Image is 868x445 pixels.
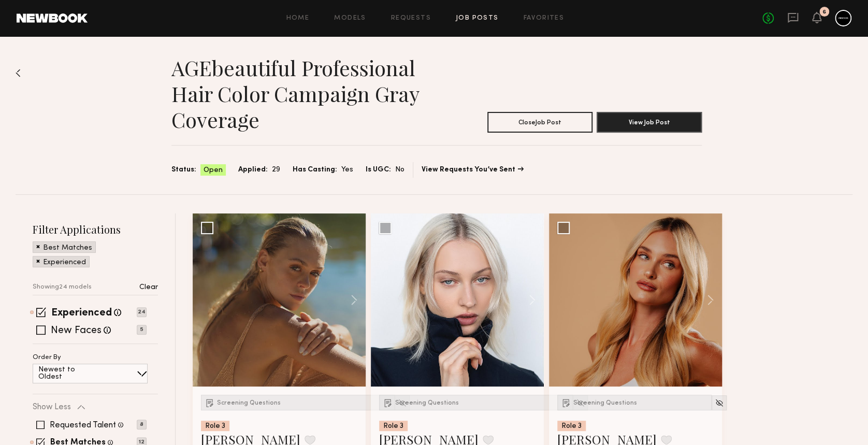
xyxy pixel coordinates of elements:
span: Screening Questions [573,400,637,406]
a: Home [286,15,310,22]
p: Experienced [43,259,86,266]
img: Unhide Model [715,398,724,407]
a: Requests [391,15,431,22]
span: Screening Questions [395,400,459,406]
p: Order By [33,354,61,361]
button: CloseJob Post [487,112,592,133]
div: Role 3 [557,421,586,431]
p: Showing 24 models [33,284,92,291]
span: Applied: [238,164,268,176]
span: 29 [272,164,280,176]
span: Status: [171,164,196,176]
div: Role 3 [201,421,229,431]
p: 5 [137,325,147,335]
p: Best Matches [43,245,92,252]
p: Newest to Oldest [38,366,100,381]
img: Submission Icon [561,397,571,408]
p: 24 [137,307,147,317]
img: Submission Icon [205,397,215,408]
label: Experienced [51,308,112,319]
h1: AGEbeautiful Professional Hair Color Campaign Gray Coverage [171,55,437,133]
img: Submission Icon [383,397,393,408]
button: View Job Post [597,112,702,133]
a: Favorites [523,15,564,22]
div: Role 3 [379,421,408,431]
a: View Requests You’ve Sent [422,166,524,174]
p: Clear [139,284,158,291]
span: Open [204,165,223,176]
label: Requested Talent [50,421,116,429]
span: No [395,164,404,176]
a: Models [334,15,366,22]
a: Job Posts [456,15,499,22]
div: 6 [822,9,826,15]
span: Has Casting: [293,164,337,176]
span: Screening Questions [217,400,281,406]
p: Show Less [33,403,71,411]
span: Yes [341,164,353,176]
img: Back to previous page [16,69,21,77]
label: New Faces [51,326,102,336]
span: Is UGC: [366,164,391,176]
h2: Filter Applications [33,222,158,236]
p: 8 [137,420,147,429]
